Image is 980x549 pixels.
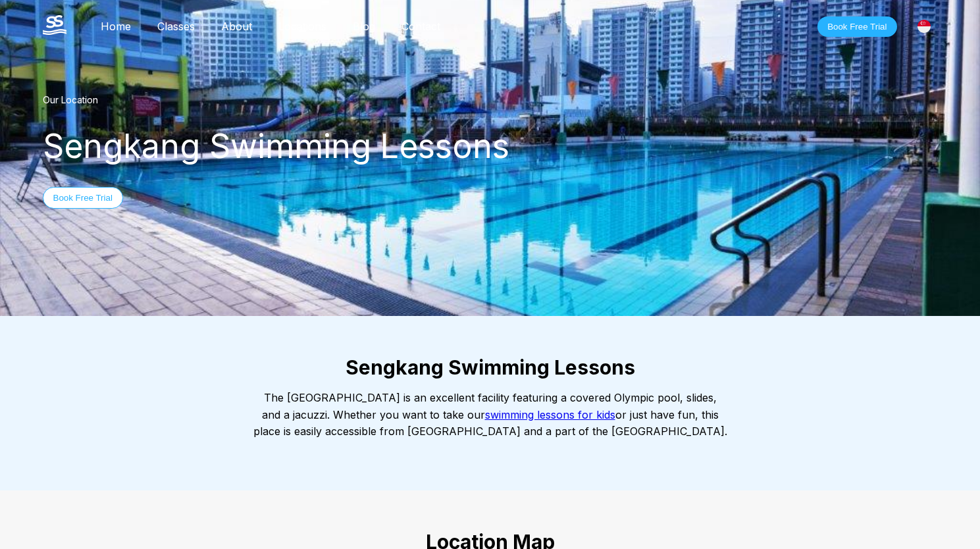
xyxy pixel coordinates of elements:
a: Contact [388,20,453,33]
img: Singapore [917,20,931,33]
a: swimming lessons for kids [485,408,615,421]
a: Home [88,20,144,33]
button: Book Free Trial [43,187,123,209]
div: The [GEOGRAPHIC_DATA] is an excellent facility featuring a covered Olympic pool, slides, and a ja... [253,390,727,440]
img: The Swim Starter Logo [43,15,66,35]
a: About [208,20,265,33]
a: Locations [265,20,340,33]
h2: Sengkang Swimming Lessons [16,355,964,379]
div: Our Location [43,94,938,105]
a: Blog [340,20,388,33]
a: Classes [144,20,208,33]
div: Sengkang Swimming Lessons [43,126,938,166]
button: Book Free Trial [817,16,896,37]
div: [GEOGRAPHIC_DATA] [910,13,938,40]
